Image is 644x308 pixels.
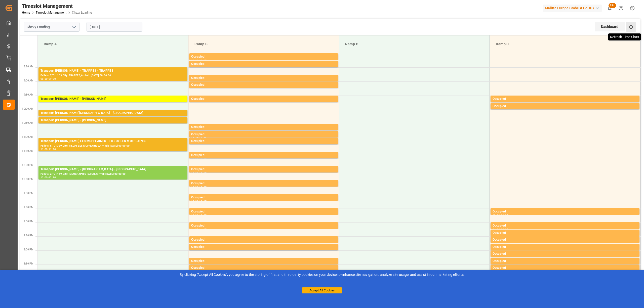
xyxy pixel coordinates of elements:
div: 09:45 [501,102,508,104]
div: Transport [PERSON_NAME][GEOGRAPHIC_DATA] - [GEOGRAPHIC_DATA] [41,111,185,116]
div: 09:45 [493,109,500,111]
div: Occupied [191,76,336,81]
div: Occupied [493,231,637,236]
div: 09:15 [199,87,207,90]
div: 14:15 [493,236,500,238]
div: Pallets: 5,TU: 389,City: TILLOY LES MOFFLAINES,Arrival: [DATE] 00:00:00 [41,144,185,148]
div: Pallets: 1,TU: 74,City: [GEOGRAPHIC_DATA],Arrival: [DATE] 00:00:00 [41,116,185,120]
div: Occupied [493,237,637,242]
div: 15:30 [199,264,207,266]
div: - [500,214,501,216]
div: Occupied [493,259,637,264]
div: 12:30 [191,186,198,188]
div: Occupied [191,97,336,102]
div: 14:30 [493,242,500,245]
div: Occupied [493,223,637,228]
input: Type to search/select [24,22,79,32]
div: 11:00 [41,148,48,150]
div: 12:00 [191,172,198,174]
div: 10:30 [191,130,198,132]
div: Occupied [191,167,336,172]
div: Occupied [191,237,336,242]
div: - [198,214,199,216]
div: Occupied [493,97,637,102]
div: Occupied [493,209,637,214]
button: open menu [70,23,78,31]
div: Occupied [191,266,336,271]
div: Melitta Europa GmbH & Co. KG [543,5,602,12]
div: - [500,109,501,111]
span: 11:00 AM [22,136,33,138]
div: Occupied [191,153,336,158]
span: 11:30 AM [22,150,33,152]
div: 12:30 [49,176,56,179]
div: 12:00 [41,176,48,179]
div: Occupied [191,181,336,186]
div: Dashboard [595,22,625,31]
span: 10:00 AM [22,107,33,110]
div: 14:45 [501,242,508,245]
button: show 100 new notifications [604,3,615,14]
div: - [500,236,501,238]
div: - [500,228,501,231]
div: 11:00 [199,137,207,139]
button: Help Center [615,3,627,14]
div: 14:45 [493,250,500,252]
div: Transport [PERSON_NAME] - [PERSON_NAME] [41,118,185,123]
span: 3:30 PM [24,262,33,265]
div: 08:30 [199,67,207,69]
div: 09:00 [191,87,198,90]
div: 14:15 [501,228,508,231]
button: Melitta Europa GmbH & Co. KG [543,3,604,13]
div: - [48,78,49,80]
a: Timeslot Management [36,11,66,14]
div: 10:00 [501,109,508,111]
div: - [500,256,501,259]
div: 08:30 [41,78,48,80]
div: 11:15 [199,144,207,146]
div: - [500,242,501,245]
span: 12:00 PM [22,164,33,166]
div: 10:45 [199,130,207,132]
div: 14:30 [501,236,508,238]
div: 14:00 [191,228,198,231]
div: - [500,250,501,252]
div: 13:30 [493,214,500,216]
div: - [198,172,199,174]
div: Ramp C [343,39,486,49]
div: Occupied [493,245,637,250]
div: 13:30 [191,214,198,216]
div: - [500,102,501,104]
div: Pallets: ,TU: 18,City: [GEOGRAPHIC_DATA],Arrival: [DATE] 00:00:00 [41,102,185,106]
div: Transport [PERSON_NAME] - [GEOGRAPHIC_DATA] - [GEOGRAPHIC_DATA] [41,167,185,172]
div: - [198,158,199,160]
div: 14:45 [191,250,198,252]
div: Transport [PERSON_NAME] - TRAPPES - TRAPPES [41,68,185,73]
div: Pallets: 7,TU: 103,City: TRAPPES,Arrival: [DATE] 00:00:00 [41,73,185,78]
div: - [198,59,199,62]
div: 15:30 [501,264,508,266]
a: Home [22,11,30,14]
div: 09:00 [49,78,56,80]
div: - [198,250,199,252]
div: 11:30 [191,158,198,160]
div: - [198,228,199,231]
div: - [500,264,501,266]
span: 1:00 PM [24,192,33,195]
div: 12:45 [199,186,207,188]
span: 9:00 AM [24,79,33,82]
span: 9:30 AM [24,93,33,96]
div: - [198,67,199,69]
div: - [198,130,199,132]
div: - [198,200,199,202]
span: 3:00 PM [24,248,33,251]
div: Occupied [191,209,336,214]
div: Ramp B [192,39,335,49]
div: 15:00 [199,250,207,252]
div: Pallets: 1,TU: 380,City: [GEOGRAPHIC_DATA],Arrival: [DATE] 00:00:00 [41,123,185,127]
div: Ramp D [494,39,636,49]
div: 10:45 [191,137,198,139]
div: 08:45 [191,81,198,83]
div: 09:30 [493,102,500,104]
div: Occupied [493,251,637,256]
